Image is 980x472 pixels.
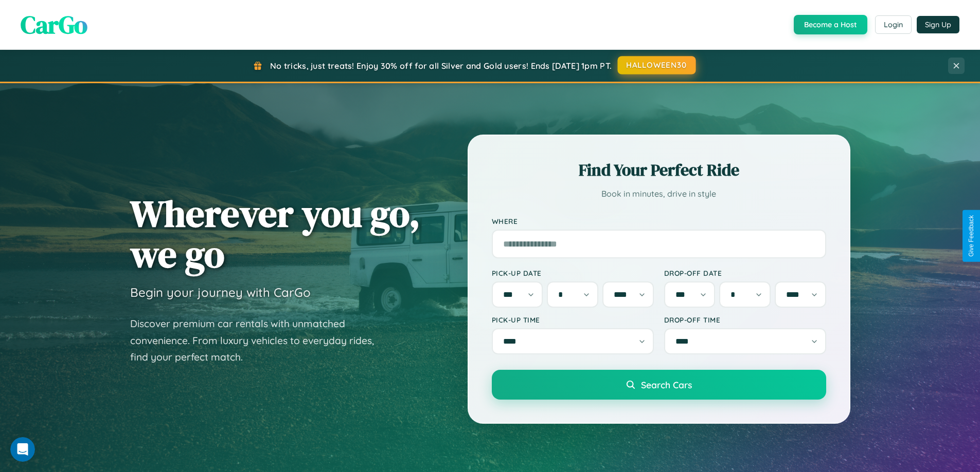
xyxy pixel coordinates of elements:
[618,56,696,74] button: HALLOWEEN30
[641,379,692,390] span: Search Cars
[968,215,975,257] div: Give Feedback
[794,15,867,34] button: Become a Host
[130,315,387,366] p: Discover premium car rentals with unmatched convenience. From luxury vehicles to everyday rides, ...
[270,61,612,71] span: No tricks, just treats! Enjoy 30% off for all Silver and Gold users! Ends [DATE] 1pm PT.
[492,370,826,400] button: Search Cars
[664,269,826,277] label: Drop-off Date
[917,16,959,33] button: Sign Up
[10,437,35,462] iframe: Intercom live chat
[492,217,826,225] label: Where
[21,8,87,42] span: CarGo
[875,15,912,34] button: Login
[130,285,311,300] h3: Begin your journey with CarGo
[130,193,420,274] h1: Wherever you go, we go
[492,315,654,324] label: Pick-up Time
[492,159,826,181] h2: Find Your Perfect Ride
[664,315,826,324] label: Drop-off Time
[492,186,826,201] p: Book in minutes, drive in style
[492,269,654,277] label: Pick-up Date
